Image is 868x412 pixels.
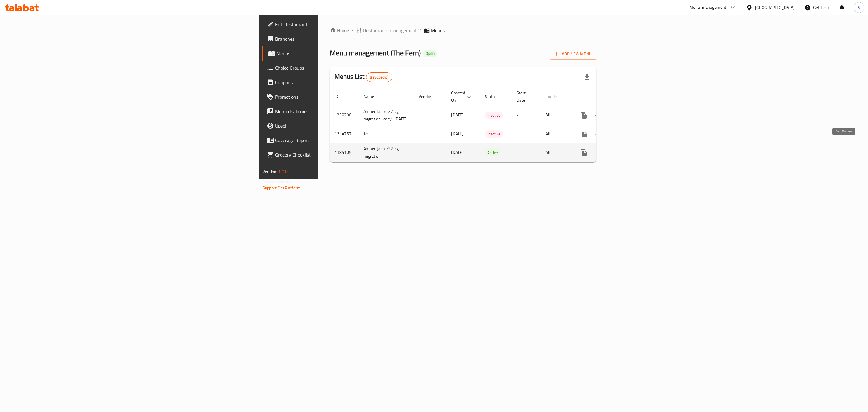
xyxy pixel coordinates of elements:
[451,148,464,156] span: [DATE]
[335,72,392,82] h2: Menus List
[275,122,400,129] span: Upsell
[451,111,464,119] span: [DATE]
[423,50,437,57] div: Open
[541,125,572,143] td: All
[275,151,400,158] span: Grocery Checklist
[262,119,404,133] a: Upsell
[555,50,592,58] span: Add New Menu
[577,127,591,141] button: more
[485,112,503,119] span: Inactive
[366,72,392,82] div: Total records count
[263,178,290,186] span: Get support on:
[485,131,503,138] span: Inactive
[572,87,639,106] th: Actions
[275,108,400,115] span: Menu disclaimer
[591,127,605,141] button: Change Status
[275,137,400,144] span: Coverage Report
[262,61,404,75] a: Choice Groups
[335,93,346,100] span: ID
[541,143,572,162] td: All
[541,106,572,125] td: All
[363,93,382,100] span: Name
[262,90,404,104] a: Promotions
[591,108,605,122] button: Change Status
[263,168,277,176] span: Version:
[262,133,404,147] a: Coverage Report
[330,27,596,34] nav: breadcrumb
[419,93,439,100] span: Vendor
[278,168,288,176] span: 1.0.0
[262,75,404,90] a: Coupons
[366,74,392,80] span: 3 record(s)
[431,27,445,34] span: Menus
[485,93,505,100] span: Status
[755,4,795,11] div: [GEOGRAPHIC_DATA]
[550,49,596,60] button: Add New Menu
[276,50,400,57] span: Menus
[262,32,404,46] a: Branches
[262,147,404,162] a: Grocery Checklist
[275,79,400,86] span: Coupons
[546,93,565,100] span: Locale
[275,35,400,43] span: Branches
[451,89,473,104] span: Created On
[512,125,541,143] td: -
[517,89,533,104] span: Start Date
[419,27,421,34] li: /
[275,64,400,71] span: Choice Groups
[591,145,605,160] button: Change Status
[858,4,860,11] span: S
[577,145,591,160] button: more
[330,87,639,162] table: enhanced table
[275,21,400,28] span: Edit Restaurant
[485,149,500,156] span: Active
[262,17,404,32] a: Edit Restaurant
[577,108,591,122] button: more
[263,184,301,192] a: Support.OpsPlatform
[451,130,464,138] span: [DATE]
[580,70,594,84] div: Export file
[262,104,404,119] a: Menu disclaimer
[485,130,503,138] div: Inactive
[262,46,404,61] a: Menus
[485,149,500,156] div: Active
[423,51,437,56] span: Open
[512,106,541,125] td: -
[275,93,400,100] span: Promotions
[690,4,727,11] div: Menu-management
[512,143,541,162] td: -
